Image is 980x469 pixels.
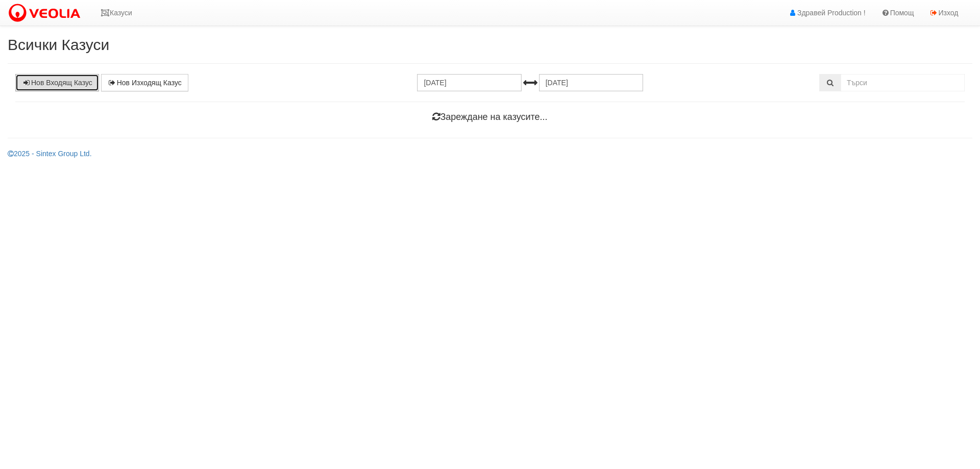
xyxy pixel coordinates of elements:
[8,36,972,53] h2: Всички Казуси
[8,3,85,24] img: VeoliaLogo.png
[8,150,92,158] a: 2025 - Sintex Group Ltd.
[101,74,188,91] a: Нов Изходящ Казус
[15,74,99,91] a: Нов Входящ Казус
[15,112,965,122] h4: Зареждане на казусите...
[841,74,965,91] input: Търсене по Идентификатор, Бл/Вх/Ап, Тип, Описание, Моб. Номер, Имейл, Файл, Коментар,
